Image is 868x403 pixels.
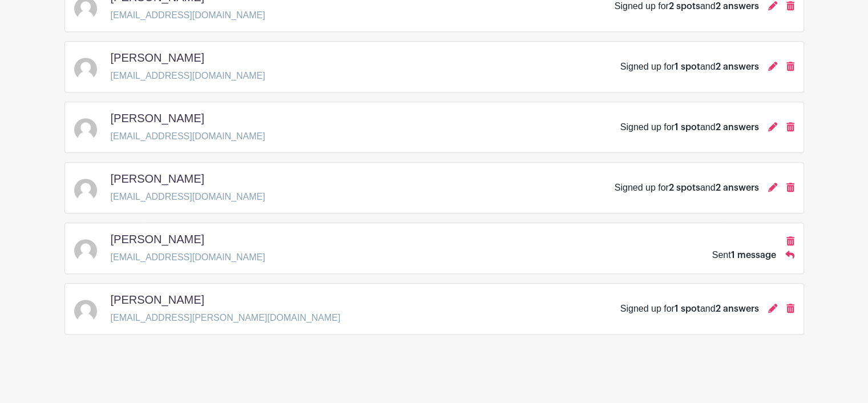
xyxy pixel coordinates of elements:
p: [EMAIL_ADDRESS][DOMAIN_NAME] [111,9,265,22]
div: Signed up for and [615,181,759,195]
div: Signed up for and [620,302,759,316]
span: 2 spots [669,2,700,11]
span: 1 spot [675,62,700,71]
span: 1 message [731,251,776,260]
span: 2 answers [716,304,759,313]
h5: [PERSON_NAME] [111,111,204,125]
img: default-ce2991bfa6775e67f084385cd625a349d9dcbb7a52a09fb2fda1e96e2d18dcdb.png [74,58,97,80]
img: default-ce2991bfa6775e67f084385cd625a349d9dcbb7a52a09fb2fda1e96e2d18dcdb.png [74,239,97,262]
p: [EMAIL_ADDRESS][DOMAIN_NAME] [111,69,265,83]
p: [EMAIL_ADDRESS][DOMAIN_NAME] [111,130,265,143]
div: Signed up for and [620,120,759,134]
span: 2 answers [716,123,759,132]
span: 2 answers [716,62,759,71]
span: 1 spot [675,123,700,132]
h5: [PERSON_NAME] [111,172,204,186]
div: Signed up for and [620,60,759,74]
img: default-ce2991bfa6775e67f084385cd625a349d9dcbb7a52a09fb2fda1e96e2d18dcdb.png [74,118,97,141]
p: [EMAIL_ADDRESS][DOMAIN_NAME] [111,251,265,264]
img: default-ce2991bfa6775e67f084385cd625a349d9dcbb7a52a09fb2fda1e96e2d18dcdb.png [74,179,97,201]
h5: [PERSON_NAME] [111,51,204,65]
h5: [PERSON_NAME] [111,232,204,246]
div: Sent [712,248,776,262]
span: 2 answers [716,2,759,11]
img: default-ce2991bfa6775e67f084385cd625a349d9dcbb7a52a09fb2fda1e96e2d18dcdb.png [74,300,97,323]
p: [EMAIL_ADDRESS][DOMAIN_NAME] [111,190,265,204]
span: 2 spots [669,183,700,192]
span: 2 answers [716,183,759,192]
p: [EMAIL_ADDRESS][PERSON_NAME][DOMAIN_NAME] [111,311,341,325]
span: 1 spot [675,304,700,313]
h5: [PERSON_NAME] [111,293,204,307]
